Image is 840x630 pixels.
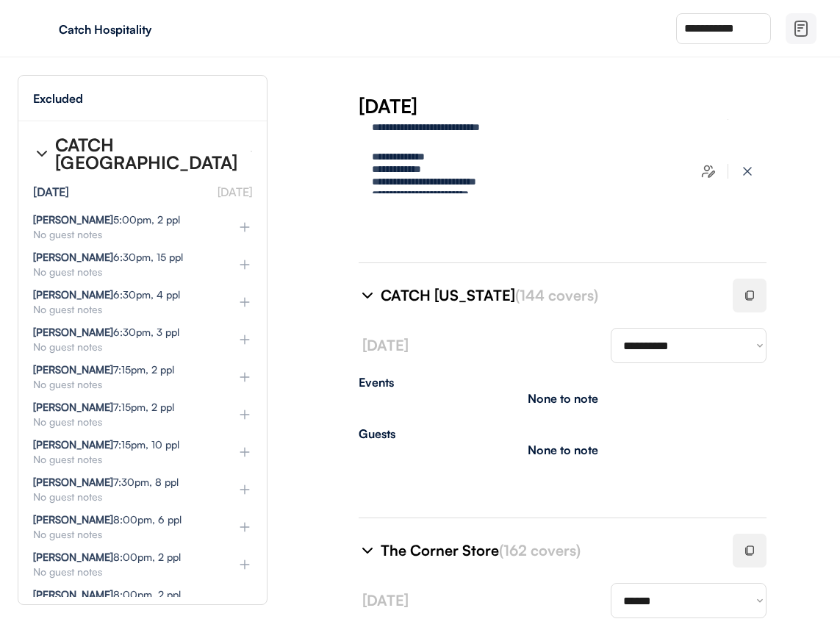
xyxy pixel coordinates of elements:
[33,515,182,525] div: 8:00pm, 6 ppl
[33,476,113,488] strong: [PERSON_NAME]
[29,17,53,40] img: yH5BAEAAAAALAAAAAABAAEAAAIBRAA7
[237,295,252,309] img: plus%20%281%29.svg
[33,440,179,450] div: 7:15pm, 10 ppl
[33,513,113,526] strong: [PERSON_NAME]
[33,93,83,104] div: Excluded
[33,379,214,390] div: No guest notes
[359,376,767,388] div: Events
[218,185,252,199] font: [DATE]
[701,164,716,179] img: users-edit.svg
[33,215,180,225] div: 5:00pm, 2 ppl
[59,24,244,35] div: Catch Hospitality
[33,588,113,601] strong: [PERSON_NAME]
[33,438,113,451] strong: [PERSON_NAME]
[359,428,767,440] div: Guests
[33,492,214,502] div: No guest notes
[359,93,840,119] div: [DATE]
[33,290,180,300] div: 6:30pm, 4 ppl
[237,220,252,235] img: plus%20%281%29.svg
[33,417,214,427] div: No guest notes
[33,252,183,262] div: 6:30pm, 15 ppl
[33,402,174,412] div: 7:15pm, 2 ppl
[237,482,252,497] img: plus%20%281%29.svg
[362,336,409,354] font: [DATE]
[33,326,113,338] strong: [PERSON_NAME]
[33,401,113,413] strong: [PERSON_NAME]
[740,164,755,179] img: x-close%20%283%29.svg
[237,370,252,384] img: plus%20%281%29.svg
[33,304,214,315] div: No guest notes
[33,145,51,162] img: chevron-right%20%281%29.svg
[528,393,598,404] div: None to note
[381,540,715,561] div: The Corner Store
[33,567,214,577] div: No guest notes
[237,520,252,534] img: plus%20%281%29.svg
[33,267,214,277] div: No guest notes
[237,332,252,347] img: plus%20%281%29.svg
[33,551,113,563] strong: [PERSON_NAME]
[237,445,252,459] img: plus%20%281%29.svg
[792,20,810,37] img: file-02.svg
[33,213,113,226] strong: [PERSON_NAME]
[33,454,214,465] div: No guest notes
[237,407,252,422] img: plus%20%281%29.svg
[237,557,252,572] img: plus%20%281%29.svg
[55,136,239,171] div: CATCH [GEOGRAPHIC_DATA]
[33,327,179,337] div: 6:30pm, 3 ppl
[33,529,214,540] div: No guest notes
[33,363,113,376] strong: [PERSON_NAME]
[359,287,376,304] img: chevron-right%20%281%29.svg
[33,552,181,562] div: 8:00pm, 2 ppl
[237,257,252,272] img: plus%20%281%29.svg
[33,186,69,198] div: [DATE]
[499,541,581,559] font: (162 covers)
[33,342,214,352] div: No guest notes
[33,251,113,263] strong: [PERSON_NAME]
[33,477,179,487] div: 7:30pm, 8 ppl
[528,444,598,456] div: None to note
[381,285,715,306] div: CATCH [US_STATE]
[33,365,174,375] div: 7:15pm, 2 ppl
[362,591,409,609] font: [DATE]
[33,590,181,600] div: 8:00pm, 2 ppl
[33,288,113,301] strong: [PERSON_NAME]
[515,286,598,304] font: (144 covers)
[237,595,252,609] img: plus%20%281%29.svg
[33,229,214,240] div: No guest notes
[359,542,376,559] img: chevron-right%20%281%29.svg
